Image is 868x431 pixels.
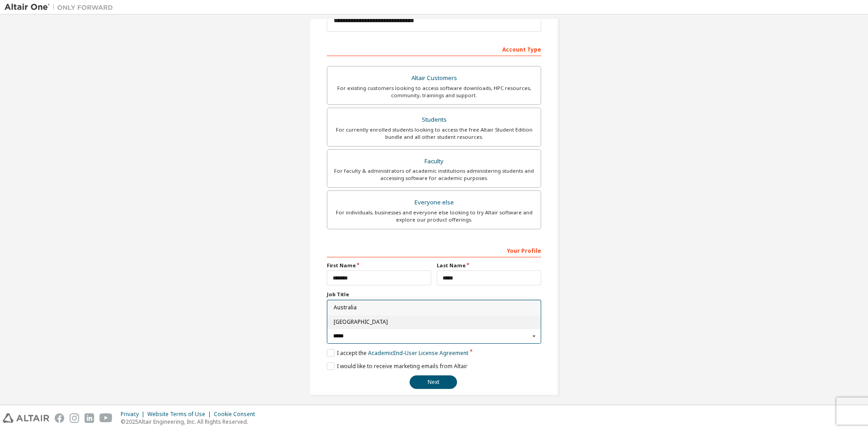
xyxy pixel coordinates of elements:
a: Academic End-User License Agreement [368,349,468,357]
div: Faculty [333,155,535,168]
div: Your Profile [327,243,541,257]
div: Altair Customers [333,72,535,85]
div: Students [333,114,535,126]
div: For faculty & administrators of academic institutions administering students and accessing softwa... [333,167,535,182]
div: For individuals, businesses and everyone else looking to try Altair software and explore our prod... [333,209,535,223]
img: facebook.svg [55,413,64,423]
label: I accept the [327,349,468,357]
div: Account Type [327,42,541,56]
div: Website Terms of Use [147,411,214,418]
label: I would like to receive marketing emails from Altair [327,362,467,370]
button: Next [410,375,457,389]
img: youtube.svg [99,413,113,423]
label: First Name [327,262,431,269]
div: Privacy [121,411,147,418]
img: Altair One [5,3,118,12]
img: altair_logo.svg [3,413,49,423]
p: © 2025 Altair Engineering, Inc. All Rights Reserved. [121,418,260,426]
span: Australia [334,305,535,311]
div: For existing customers looking to access software downloads, HPC resources, community, trainings ... [333,85,535,99]
div: Everyone else [333,196,535,209]
span: [GEOGRAPHIC_DATA] [334,319,535,325]
div: Cookie Consent [214,411,260,418]
img: linkedin.svg [85,413,94,423]
label: Last Name [437,262,541,269]
div: For currently enrolled students looking to access the free Altair Student Edition bundle and all ... [333,126,535,141]
label: Job Title [327,291,541,298]
img: instagram.svg [70,413,79,423]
